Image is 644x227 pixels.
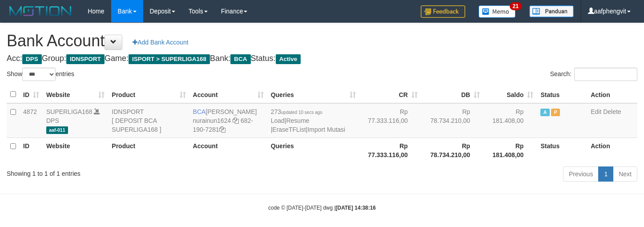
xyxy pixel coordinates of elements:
span: 273 [271,108,322,115]
th: Rp 78.734.210,00 [421,138,483,163]
a: SUPERLIGA168 [46,108,93,115]
td: Rp 77.333.116,00 [359,103,421,138]
td: Rp 78.734.210,00 [421,103,483,138]
span: aaf-011 [46,126,68,134]
th: Rp 181.408,00 [483,138,537,163]
img: Feedback.jpg [421,5,465,18]
th: Website [43,138,108,163]
h4: Acc: Group: Game: Bank: Status: [7,54,637,63]
a: nurainun1624 [193,117,231,124]
th: Status [537,86,587,103]
div: Showing 1 to 1 of 1 entries [7,166,262,178]
th: Saldo: activate to sort column ascending [483,86,537,103]
th: CR: activate to sort column ascending [359,86,421,103]
th: Action [587,138,637,163]
a: Import Mutasi [307,126,345,133]
th: Product [108,138,189,163]
span: BCA [230,54,250,64]
th: ID [20,138,43,163]
td: Rp 181.408,00 [483,103,537,138]
a: EraseTFList [272,126,306,133]
span: updated 10 secs ago [281,110,322,115]
a: Resume [286,117,309,124]
td: IDNSPORT [ DEPOSIT BCA SUPERLIGA168 ] [108,103,189,138]
th: Account: activate to sort column ascending [189,86,267,103]
span: | | | [271,108,346,133]
span: Active [276,54,301,64]
th: Account [189,138,267,163]
th: DB: activate to sort column ascending [421,86,483,103]
a: Copy nurainun1624 to clipboard [233,117,239,124]
a: Load [271,117,285,124]
h1: Bank Account [7,32,637,50]
span: IDNSPORT [66,54,105,64]
span: Active [540,109,549,116]
a: Previous [563,166,599,182]
a: Next [613,166,637,182]
strong: [DATE] 14:38:16 [336,205,376,211]
th: Queries: activate to sort column ascending [267,86,359,103]
small: code © [DATE]-[DATE] dwg | [268,205,376,211]
a: Add Bank Account [127,35,194,50]
a: Copy 6821907281 to clipboard [219,126,225,133]
span: DPS [22,54,42,64]
span: BCA [193,108,206,115]
a: 1 [598,166,613,182]
span: ISPORT > SUPERLIGA168 [129,54,210,64]
a: Delete [603,108,621,115]
label: Show entries [7,68,74,81]
span: 21 [510,2,522,10]
label: Search: [550,68,637,81]
img: panduan.png [529,5,574,17]
img: MOTION_logo.png [7,4,74,18]
img: Button%20Memo.svg [479,5,516,18]
th: Product: activate to sort column ascending [108,86,189,103]
a: Edit [591,108,601,115]
td: 4872 [20,103,43,138]
th: Queries [267,138,359,163]
td: DPS [43,103,108,138]
th: Action [587,86,637,103]
th: Rp 77.333.116,00 [359,138,421,163]
span: Paused [551,109,560,116]
th: Website: activate to sort column ascending [43,86,108,103]
select: Showentries [22,68,56,81]
th: ID: activate to sort column ascending [20,86,43,103]
td: [PERSON_NAME] 682-190-7281 [189,103,267,138]
th: Status [537,138,587,163]
input: Search: [574,68,637,81]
